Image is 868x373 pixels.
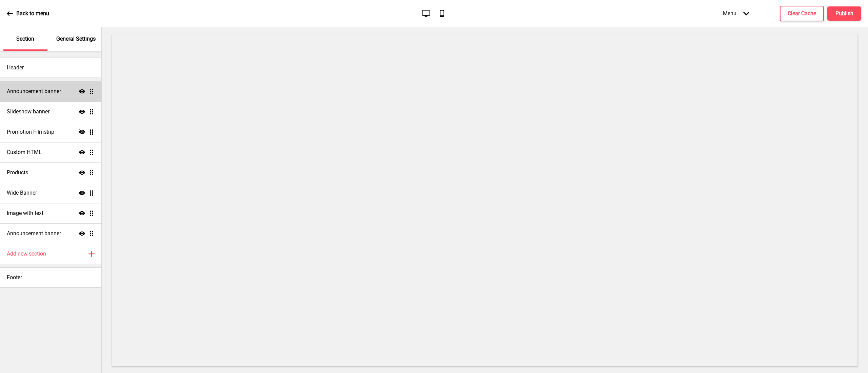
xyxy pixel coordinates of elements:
[7,64,24,71] h4: Header
[7,250,46,258] h4: Add new section
[56,35,96,43] p: General Settings
[16,10,49,17] p: Back to menu
[827,6,861,21] button: Publish
[7,189,37,197] h4: Wide Banner
[788,10,816,17] h4: Clear Cache
[16,35,34,43] p: Section
[7,230,61,237] h4: Announcement banner
[835,10,853,17] h4: Publish
[7,108,50,115] h4: Slideshow banner
[7,274,22,281] h4: Footer
[7,4,49,23] a: Back to menu
[716,3,756,23] div: Menu
[7,88,61,95] h4: Announcement banner
[7,128,54,136] h4: Promotion Filmstrip
[7,169,28,176] h4: Products
[780,6,824,21] button: Clear Cache
[7,210,43,217] h4: Image with text
[7,149,42,156] h4: Custom HTML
